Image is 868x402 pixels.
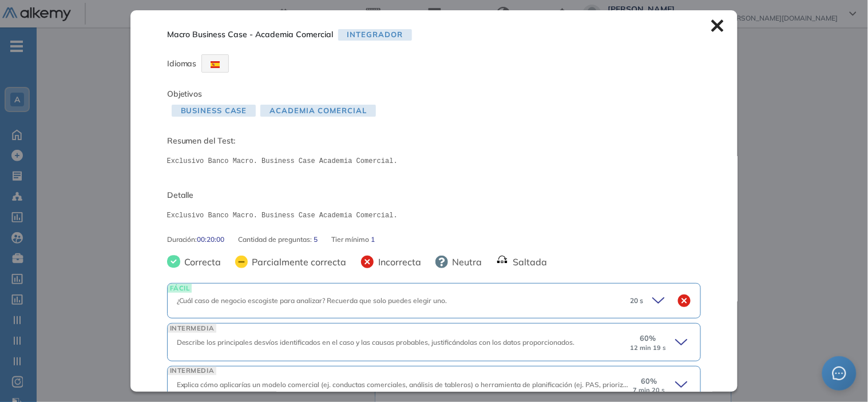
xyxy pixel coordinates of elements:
span: Duración : [167,234,197,245]
span: Resumen del Test: [167,135,701,147]
span: INTERMEDIA [168,367,217,375]
span: Detalle [167,189,701,201]
span: 5 [314,234,318,245]
span: message [833,367,846,380]
span: Incorrecta [374,255,422,269]
span: Tier mínimo [332,234,371,245]
span: Macro Business Case - Academia Comercial [167,29,334,41]
span: Parcialmente correcta [248,255,347,269]
span: Academia Comercial [260,105,375,117]
span: 00:20:00 [197,234,225,245]
span: Correcta [180,255,221,269]
small: 12 min 19 s [630,344,666,352]
span: Saltada [509,255,548,269]
span: Integrador [338,29,412,41]
img: ESP [211,61,220,68]
span: 1 [371,234,375,245]
pre: Exclusivo Banco Macro. Business Case Academia Comercial. [167,210,701,221]
span: Idiomas [167,58,197,69]
span: 20 s [630,296,643,306]
span: Objetivos [167,89,203,99]
span: Business Case [172,105,256,117]
span: 60 % [640,333,656,344]
span: Neutra [448,255,482,269]
span: 60 % [641,376,657,387]
span: INTERMEDIA [168,324,217,332]
pre: Exclusivo Banco Macro. Business Case Academia Comercial. [167,156,701,166]
span: FÁCIL [168,284,192,292]
small: 7 min 20 s [633,387,665,394]
span: Describe los principales desvíos identificados en el caso y las causas probables, justificándolas... [177,338,575,347]
span: ¿Cuál caso de negocio escogiste para analizar? Recuerda que solo puedes elegir uno. [177,296,447,305]
span: Cantidad de preguntas: [239,234,314,245]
